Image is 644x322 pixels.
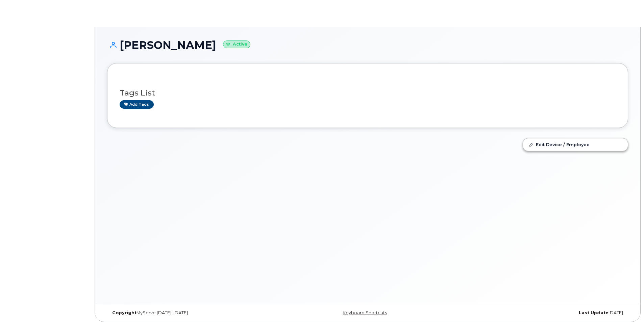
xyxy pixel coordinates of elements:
[523,138,628,151] a: Edit Device / Employee
[107,310,281,316] div: MyServe [DATE]–[DATE]
[223,41,250,48] small: Active
[120,89,616,97] h3: Tags List
[112,310,137,315] strong: Copyright
[579,310,609,315] strong: Last Update
[107,39,628,51] h1: [PERSON_NAME]
[120,100,154,109] a: Add tags
[454,310,628,316] div: [DATE]
[343,310,387,315] a: Keyboard Shortcuts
